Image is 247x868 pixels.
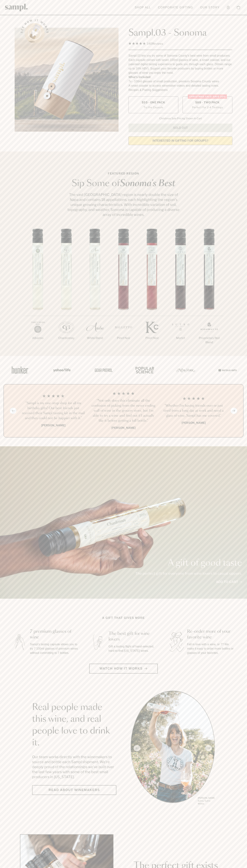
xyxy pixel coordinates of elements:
h3: The best gift for wine lovers [109,631,157,642]
img: Artboard_4_28b4d326-c26e-48f9-9c80-911f17d6414e_x450.png [133,362,155,378]
h1: Sampl.03 - Sonoma [128,28,232,38]
span: $88 - Two Pack [195,101,220,104]
a: interested in gifting for groups? [128,136,232,145]
h3: “Whether I'm having friends over or just tired from a long day at work and need a glass of wine, ... [161,403,226,418]
button: Next slide [231,408,237,414]
div: Sampl.03 lets you try some of Sonoma County's best wine from small producers. Each capsule comes ... [128,54,232,75]
strong: What’s Included: [128,76,151,79]
h3: “Sampl is my one-stop shop for all my birthday gifts! Our best friends just received their Sampl ... [21,401,86,421]
img: Sampl.03 - Sonoma [15,28,119,132]
h3: Re-order more of your favorite wine [187,629,236,640]
span: Reviews [152,42,163,45]
li: 4 / 7 [109,229,138,352]
p: Pinot Noir [109,336,138,340]
li: 3 / 4 [161,391,226,430]
b: [PERSON_NAME] [182,421,206,425]
li: Christmas Sale Pricing Shown In Cart [157,117,203,120]
p: Merlot [166,336,195,340]
li: A smart coaster to access winemaker videos and detailed tasting notes. [128,84,232,88]
div: Christmas SALE! Save 20% [188,94,227,99]
p: The perfect gift for everyone from wine lovers to casual sippers. [135,571,242,576]
img: Artboard_6_04f9a106-072f-468a-bdd7-f11783b05722_x450.png [51,362,72,378]
li: 2 / 4 [91,391,156,430]
small: Try the Capsule [143,105,163,109]
div: slide 1 [131,691,215,806]
h2: Real people made this wine, and real people love to drink it. [32,702,116,749]
b: [PERSON_NAME] [41,424,65,427]
small: Perfect For 2-4 Tastings [192,105,223,109]
p: The vast [GEOGRAPHIC_DATA] region is nearly double the size of Napa and contains 18 appellations,... [66,192,181,217]
button: See how it works [25,23,45,43]
img: Artboard_1_c8cd28af-0030-4af1-819c-248e302c7f06_x450.png [9,362,31,378]
img: Sampl logo [5,4,28,11]
li: 1 / 4 [21,391,86,430]
p: Chardonnay [52,336,81,340]
li: 2 / 7 [52,229,81,352]
a: Read about Winemakers [32,785,116,795]
a: Our Story [198,4,221,11]
h2: Sip Some of [66,179,181,188]
li: 3 / 7 [81,229,109,352]
p: Pinot Noir [138,336,166,340]
p: Featured Region [66,171,181,176]
p: Albarino [24,336,52,340]
b: [PERSON_NAME] [111,426,136,430]
h2: A gift that gives more [102,616,145,620]
img: Artboard_3_0b291449-6e8c-4d07-b2c2-3f3601a19cd1_x450.png [175,362,196,378]
p: A gift of good taste [135,559,242,567]
li: 6 / 7 [166,229,195,352]
a: Add to cart [216,580,242,584]
h3: “Not only does this eliminate all the confusion of picking from the never ending wall of wine in ... [91,398,156,423]
p: Our team works directly with the winemakers to source and bottle each Sampl shipment. We’re deepl... [32,754,116,779]
button: Watch how it works [89,664,158,674]
button: Sold Out [128,124,232,132]
h3: 7 premium glasses of wine [30,629,79,640]
span: 140 [147,42,152,45]
p: Sampl's tasting capsule allows you to try 7 100ml glasses of premium wines without committing to ... [30,642,79,655]
p: White Blend [81,336,109,340]
p: Gift a tasting flight of hand-selected, hard-to-find [US_STATE] wines. [109,644,157,653]
li: 1 / 7 [24,229,52,352]
li: 7x - 100ml glasses of small production, premium Sonoma County wines [128,79,232,84]
p: Proprietary Red Blend [195,336,223,345]
img: Artboard_5_7fdae55a-36fd-43f7-8bfd-f74a06a2878e_x450.png [92,362,114,378]
img: Artboard_7_5b34974b-f019-449e-91fb-745f8d0877ee_x450.png [216,362,238,378]
li: 7 / 7 [195,229,223,356]
a: Shop All [133,4,153,11]
a: Corporate Gifting [156,4,195,11]
em: Sonoma's Best [120,179,175,188]
button: Previous slide [10,408,16,414]
p: [PERSON_NAME] Sutro, Sutro Wines [198,797,215,805]
span: $55 - One Pack [142,101,165,104]
p: Fall in love with a wine, or 7? We make it easy to order more bottles or glasses of your favorites. [187,642,236,655]
div: 140Reviews [128,41,163,46]
li: 5 / 7 [138,229,166,352]
li: Recipes & Pairing Suggestions [128,88,232,92]
ul: carousel [131,691,215,806]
